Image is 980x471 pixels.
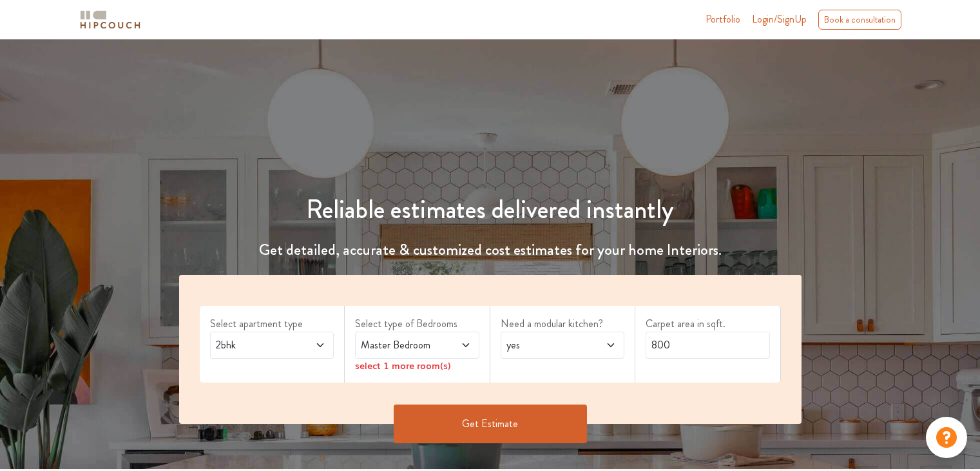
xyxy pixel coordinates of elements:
a: Portfolio [706,12,740,27]
label: Need a modular kitchen? [501,316,625,332]
h1: Reliable estimates delivered instantly [171,194,809,225]
span: yes [504,337,588,353]
h4: Get detailed, accurate & customized cost estimates for your home Interiors. [171,241,809,259]
span: 2bhk [213,337,298,353]
span: Master Bedroom [358,337,443,353]
input: Enter area sqft [646,332,770,359]
label: Carpet area in sqft. [646,316,770,332]
div: Book a consultation [818,10,901,30]
span: Login/SignUp [752,12,807,26]
label: Select type of Bedrooms [355,316,479,332]
img: logo-horizontal.svg [78,8,142,31]
span: logo-horizontal.svg [78,5,142,34]
div: select 1 more room(s) [355,359,479,372]
button: Get Estimate [394,405,587,443]
label: Select apartment type [210,316,334,332]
